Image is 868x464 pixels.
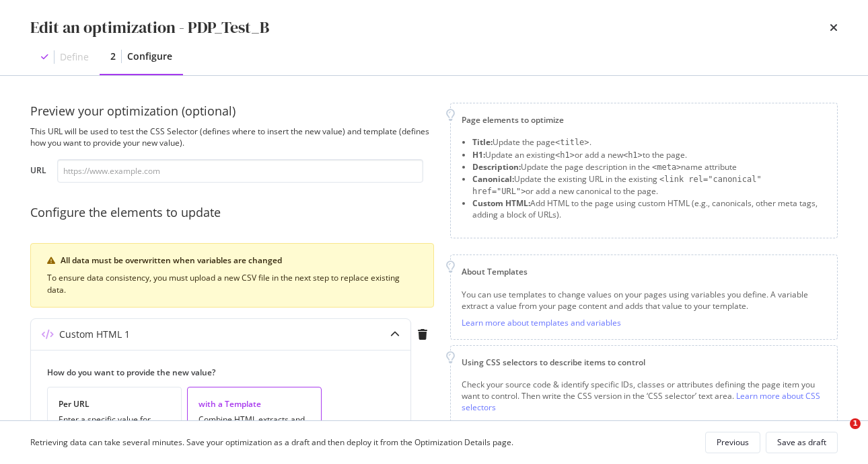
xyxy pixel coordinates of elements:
button: Save as draft [766,432,838,453]
div: Configure [127,50,172,63]
label: How do you want to provide the new value? [47,367,384,378]
strong: Canonical: [472,173,514,185]
li: Update an existing or add a new to the page. [472,149,826,161]
div: Preview your optimization (optional) [30,103,434,120]
div: Using CSS selectors to describe items to control [462,357,826,368]
div: Save as draft [777,436,826,448]
div: with a Template [198,398,310,410]
li: Update the page . [472,136,826,148]
div: warning banner [30,243,434,308]
li: Add HTML to the page using custom HTML (e.g., canonicals, other meta tags, adding a block of URLs). [472,197,826,220]
div: All data must be overwritten when variables are changed [61,254,417,267]
div: Retrieving data can take several minutes. Save your optimization as a draft and then deploy it fr... [30,436,513,448]
div: To ensure data consistency, you must upload a new CSV file in the next step to replace existing d... [47,272,417,296]
div: Edit an optimization - PDP_Test_B [30,16,269,39]
strong: H1: [472,149,485,160]
div: Configure the elements to update [30,204,434,222]
div: Previous [717,436,749,448]
div: Enter a specific value for each URL or upload a CSV file [59,415,170,434]
div: Define [60,50,89,64]
li: Update the existing URL in the existing or add a new canonical to the page. [472,173,826,197]
li: Update the page description in the name attribute [472,161,826,173]
div: Combine HTML extracts and specific value for each URL [198,415,310,434]
a: Learn more about templates and variables [462,317,621,328]
iframe: Intercom live chat [822,418,855,451]
a: Learn more about CSS selectors [462,390,820,413]
div: You can use templates to change values on your pages using variables you define. A variable extra... [462,289,826,312]
input: https://www.example.com [57,159,423,183]
strong: Custom HTML: [472,197,530,209]
div: This URL will be used to test the CSS Selector (defines where to insert the new value) and templa... [30,126,434,148]
strong: Description: [472,161,521,173]
div: Per URL [59,398,170,410]
div: About Templates [462,266,826,277]
span: <title> [555,138,589,147]
div: times [830,16,838,39]
div: 2 [110,50,116,63]
div: HTML [462,419,555,430]
span: <meta> [652,163,681,172]
div: CSS [566,419,826,430]
strong: Title: [472,136,493,148]
label: URL [30,165,46,179]
button: Previous [705,432,760,453]
span: <h1> [623,150,643,160]
span: <h1> [555,150,575,160]
div: Page elements to optimize [462,114,826,126]
div: Check your source code & identify specific IDs, classes or attributes defining the page item you ... [462,379,826,413]
span: 1 [850,418,861,429]
span: <link rel="canonical" href="URL"> [472,175,762,196]
div: Custom HTML 1 [59,328,130,341]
